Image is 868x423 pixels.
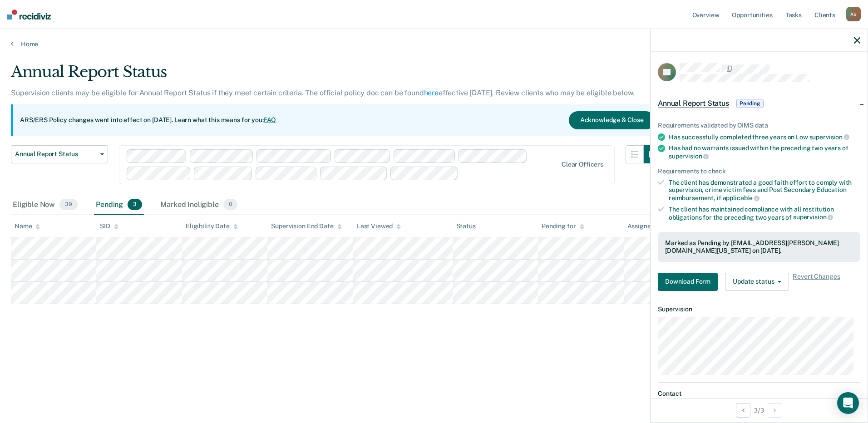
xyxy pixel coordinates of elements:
span: applicable [723,194,759,202]
div: Eligibility Date [186,222,238,230]
a: Home [11,40,857,48]
span: 3 [128,199,142,211]
div: Assigned to [627,222,670,230]
div: Eligible Now [11,195,79,215]
span: Pending [736,99,764,108]
button: Download Form [658,273,718,291]
div: Supervision End Date [271,222,341,230]
a: Navigate to form link [658,273,721,291]
dt: Contact [658,390,860,398]
p: Supervision clients may be eligible for Annual Report Status if they meet certain criteria. The o... [11,89,634,97]
div: Requirements to check [658,167,860,175]
button: Previous Opportunity [736,403,750,418]
button: Acknowledge & Close [569,111,655,129]
div: Last Viewed [357,222,401,230]
span: Annual Report Status [658,99,729,108]
div: Pending for [542,222,584,230]
div: Has had no warrants issued within the preceding two years of [669,144,860,160]
div: Annual Report StatusPending [651,89,868,118]
div: Name [15,222,40,230]
div: The client has demonstrated a good faith effort to comply with supervision, crime victim fees and... [669,179,860,202]
a: FAQ [264,116,276,123]
span: supervision [809,133,849,141]
span: supervision [669,152,709,160]
div: Marked as Pending by [EMAIL_ADDRESS][PERSON_NAME][DOMAIN_NAME][US_STATE] on [DATE]. [665,239,853,255]
div: Pending [94,195,144,215]
div: Annual Report Status [11,63,662,89]
span: 0 [223,199,237,211]
img: Recidiviz [7,10,51,20]
div: Clear officers [562,161,603,168]
div: Open Intercom Messenger [837,392,859,414]
a: here [424,89,439,97]
div: Status [456,222,476,230]
div: The client has maintained compliance with all restitution obligations for the preceding two years of [669,206,860,221]
span: 39 [59,199,78,211]
div: Has successfully completed three years on Low [669,133,860,141]
button: Update status [725,273,789,291]
span: supervision [793,213,833,221]
div: Requirements validated by OIMS data [658,122,860,129]
button: Next Opportunity [768,403,782,418]
div: SID [100,222,118,230]
span: Revert Changes [793,273,840,291]
dt: Supervision [658,305,860,313]
div: 3 / 3 [651,398,868,422]
span: Annual Report Status [15,150,97,158]
div: A S [846,7,861,21]
div: Marked Ineligible [158,195,239,215]
p: ARS/ERS Policy changes went into effect on [DATE]. Learn what this means for you: [20,116,276,125]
